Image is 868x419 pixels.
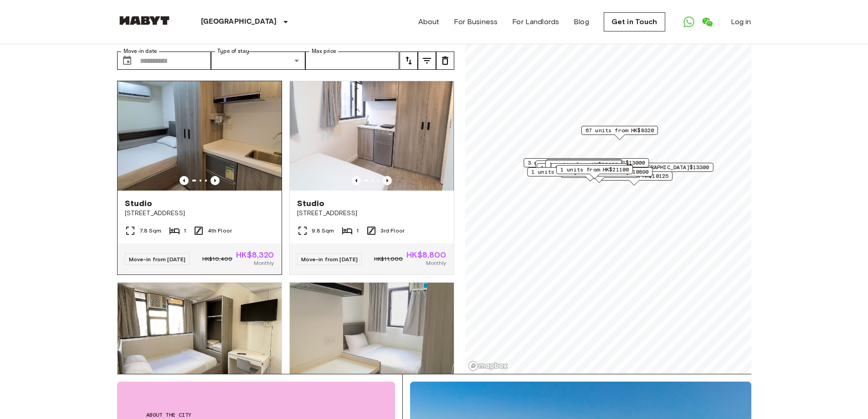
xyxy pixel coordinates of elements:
span: 1 [184,227,186,235]
img: Marketing picture of unit HK-01-067-008-01 [290,283,454,392]
a: Open WhatsApp [680,13,698,31]
img: Marketing picture of unit HK-01-067-012-01 [290,81,454,191]
label: Max price [312,47,336,55]
span: HK$11,000 [374,255,403,263]
span: 67 units from HK$8320 [585,126,653,134]
div: Map marker [535,160,611,175]
span: 1 units from HK$10650 [539,161,607,169]
div: Map marker [584,163,713,177]
span: Monthly [426,259,446,267]
button: Previous image [352,176,361,185]
span: Move-in from [DATE] [129,256,186,263]
span: 7.8 Sqm [139,227,162,235]
span: 9.8 Sqm [312,227,334,235]
span: 3rd Floor [380,227,405,235]
button: tune [436,52,454,70]
span: Monthly [254,259,274,267]
label: Move-in date [123,47,157,55]
button: Choose date [118,52,136,70]
span: 4th Floor [208,227,232,235]
img: Habyt [117,16,172,25]
a: Marketing picture of unit HK-01-067-024-01Previous imagePrevious imageStudio[STREET_ADDRESS]7.8 S... [117,81,282,275]
div: Map marker [556,165,632,179]
button: Previous image [211,176,220,185]
div: Map marker [550,163,627,177]
div: Map marker [556,165,632,179]
a: Blog [574,16,589,27]
span: 3 units from [GEOGRAPHIC_DATA]$13000 [528,159,645,167]
div: Map marker [527,167,652,181]
span: [STREET_ADDRESS] [125,209,274,218]
span: 1 units from HK$11450 [555,164,623,172]
a: About [418,16,440,27]
span: HK$8,800 [406,251,446,259]
a: For Landlords [512,16,559,27]
a: For Business [454,16,498,27]
span: Studio [297,198,325,209]
img: Marketing picture of unit HK-01-067-024-01 [118,81,282,191]
span: 1 units from HK$10125 [600,172,668,180]
div: Map marker [596,171,672,186]
button: tune [400,52,418,70]
div: Map marker [536,163,613,177]
a: Mapbox logo [468,361,508,371]
span: 1 units from [GEOGRAPHIC_DATA]$10890 [531,168,648,176]
button: tune [418,52,436,70]
img: Marketing picture of unit HK-01-067-031-01 [118,283,282,392]
span: 1 units from HK$11200 [540,164,609,172]
div: Map marker [545,160,621,174]
span: About the city [146,411,366,419]
span: 1 units from HK$22000 [549,160,617,169]
span: Studio [125,198,153,209]
span: Move-in from [DATE] [301,256,358,263]
a: Log in [731,16,751,27]
span: 2 units from HK$10170 [550,160,618,168]
label: Type of stay [217,47,249,55]
span: 1 [356,227,359,235]
span: 1 units from HK$21100 [560,166,628,174]
p: [GEOGRAPHIC_DATA] [201,16,277,27]
a: Get in Touch [604,12,665,31]
div: Map marker [524,158,649,172]
button: Previous image [383,176,392,185]
div: Map marker [581,126,657,140]
button: Previous image [180,176,189,185]
div: Map marker [545,159,622,173]
a: Marketing picture of unit HK-01-067-012-01Previous imagePrevious imageStudio[STREET_ADDRESS]9.8 S... [289,81,454,275]
a: Open WeChat [698,13,716,31]
span: HK$10,400 [202,255,232,263]
span: 12 units from [GEOGRAPHIC_DATA]$13300 [588,163,709,171]
span: [STREET_ADDRESS] [297,209,447,218]
span: HK$8,320 [236,251,274,259]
